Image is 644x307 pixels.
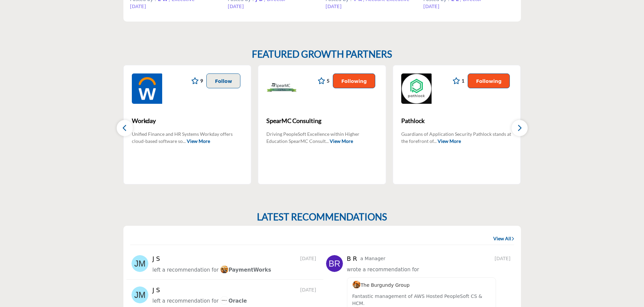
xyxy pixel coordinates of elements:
[257,211,387,223] h2: LATEST RECOMMENDATIONS
[326,255,343,272] img: avtar-image
[200,77,203,84] span: 9
[130,4,146,9] span: [DATE]
[266,130,378,144] p: Driving PeopleSoft Excellence within Higher Education SpearMC Consult
[132,112,243,130] a: Workday
[132,73,162,104] img: Workday
[220,298,247,304] span: Oracle
[252,49,392,60] h2: FEATURED GROWTH PARTNERS
[220,265,229,274] img: image
[131,255,148,272] img: avtar-image
[401,112,513,130] a: Pathlock
[352,282,410,288] span: The Burgundy Group
[468,73,510,88] button: Following
[152,267,218,273] span: left a recommendation for
[352,282,410,288] a: imageThe Burgundy Group
[220,297,247,305] a: imageOracle
[401,73,432,104] img: Pathlock
[347,267,419,273] span: wrote a recommendation for
[352,293,491,307] p: Fantastic management of AWS Hosted PeopleSoft CS & HCM.
[132,116,243,125] span: Workday
[423,4,439,9] span: [DATE]
[266,73,297,104] img: SpearMC Consulting
[326,138,329,144] span: ...
[152,255,164,263] h5: J S
[434,138,437,144] span: ...
[132,130,243,144] p: Unified Finance and HR Systems Workday offers cloud-based software so
[493,235,514,242] a: View All
[438,138,461,144] a: View More
[300,255,318,262] span: [DATE]
[228,4,244,9] span: [DATE]
[347,255,359,263] h5: B R
[220,296,229,305] img: image
[152,286,164,294] h5: J S
[401,116,513,125] span: Pathlock
[266,116,378,125] span: SpearMC Consulting
[333,73,375,88] button: Following
[131,286,148,303] img: avtar-image
[183,138,186,144] span: ...
[220,267,271,273] span: PaymentWorks
[220,266,271,274] a: imagePaymentWorks
[327,77,329,84] span: 5
[495,255,513,262] span: [DATE]
[352,280,361,289] img: image
[341,77,367,85] p: Following
[360,255,385,262] p: a Manager
[206,73,240,88] button: Follow
[476,77,502,85] p: Following
[215,77,232,85] p: Follow
[300,286,318,294] span: [DATE]
[401,130,513,144] p: Guardians of Application Security Pathlock stands at the forefront of
[326,4,342,9] span: [DATE]
[266,112,378,130] a: SpearMC Consulting
[152,298,218,304] span: left a recommendation for
[462,77,464,84] span: 1
[187,138,210,144] a: View More
[330,138,353,144] a: View More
